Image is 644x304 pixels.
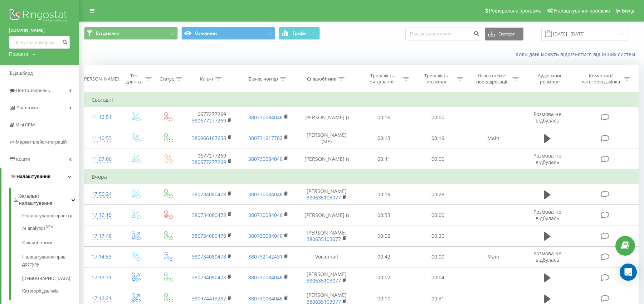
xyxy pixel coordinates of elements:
a: 380730084046 [248,191,283,198]
a: 380731617782 [248,135,283,141]
td: 00:20 [411,226,465,246]
a: 380635103077 [307,236,341,242]
img: Ringostat logo [9,7,70,25]
div: Назва схеми переадресації [472,73,511,85]
a: [DEMOGRAPHIC_DATA] [22,271,79,286]
button: Графік [279,27,320,40]
a: 380730084046 [248,114,283,121]
a: 380966167658 [192,135,226,141]
span: Аналiтика [16,105,38,110]
span: Вихід [622,8,634,14]
span: Маркетплейс інтеграцій [16,139,67,145]
div: Проекти [9,50,28,58]
span: Розмова не відбулась [533,250,561,263]
td: 00:00 [411,205,465,226]
div: [PERSON_NAME] [83,76,119,82]
span: Розмова не відбулась [533,152,561,165]
a: Категорії дзвінків [22,286,79,295]
td: [PERSON_NAME] () [296,149,357,170]
div: 17:19:15 [92,208,112,222]
td: 00:02 [357,226,411,246]
div: 17:17:48 [92,229,112,243]
td: [PERSON_NAME] [296,226,357,246]
button: Експорт [485,28,523,40]
div: 11:12:51 [92,110,112,124]
td: Сьогодні [84,93,639,107]
td: 00:13 [357,128,411,149]
a: 380974413282 [192,295,226,302]
a: Налаштування проєкту [22,212,79,221]
td: [PERSON_NAME] (SIP) [296,128,357,149]
td: Вчора [84,170,639,184]
a: 380734080478 [192,274,226,281]
div: Статус [160,76,174,82]
a: Загальні налаштування [13,188,79,210]
a: 380635103077 [307,277,341,284]
div: Тип дзвінка [125,73,143,85]
td: 00:42 [357,246,411,267]
td: 00:41 [357,149,411,170]
a: 380635103077 [307,194,341,201]
a: Налаштування [1,168,79,185]
a: [DOMAIN_NAME] [9,27,70,34]
td: 00:02 [357,267,411,288]
button: Всі дзвінки [84,27,178,40]
span: Графік [293,31,307,36]
td: [PERSON_NAME] () [296,107,357,128]
td: 0677277269 [184,107,240,128]
td: Main [465,128,521,149]
div: Клієнт [200,76,214,82]
div: 17:50:24 [92,187,112,201]
a: AI analyticsNEW [22,221,79,236]
span: Реферальна програма [489,8,542,14]
td: [PERSON_NAME] [296,184,357,205]
div: Тривалість розмови [418,73,455,85]
a: 380734080478 [192,253,226,260]
td: 00:00 [411,149,465,170]
a: Співробітники [22,236,79,250]
td: 00:16 [357,107,411,128]
span: Розмова не відбулась [533,111,561,124]
div: Співробітник [307,76,336,82]
div: 17:14:53 [92,250,112,264]
td: 00:19 [411,128,465,149]
div: Тривалість очікування [364,73,401,85]
span: Налаштування проєкту [22,212,72,219]
span: Центр звернень [16,88,50,93]
span: Mini CRM [15,122,35,127]
td: 0677277269 [184,149,240,170]
span: Категорії дзвінків [22,288,59,295]
span: Розмова не відбулась [533,208,561,222]
span: Всі дзвінки [96,30,119,36]
a: 380734080478 [192,232,226,239]
div: 11:07:06 [92,152,112,166]
td: 00:00 [411,107,465,128]
a: 380677277269 [192,117,226,124]
td: [PERSON_NAME] [296,267,357,288]
span: Налаштування профілю [554,8,610,14]
a: 380734080478 [192,191,226,198]
td: 00:00 [411,246,465,267]
input: Пошук за номером [9,36,70,49]
td: [PERSON_NAME] () [296,205,357,226]
div: Бізнес номер [249,76,278,82]
a: 380730084046 [248,155,283,162]
a: 380730084046 [248,212,283,218]
span: Дашборд [13,71,33,76]
span: Налаштування [16,174,50,179]
a: Коли дані можуть відрізнятися вiд інших систем [516,51,639,58]
input: Пошук за номером [405,28,481,40]
span: Кошти [16,156,30,162]
span: Налаштування прав доступу [22,254,75,268]
td: 00:28 [411,184,465,205]
a: 380730084046 [248,274,283,281]
span: [DEMOGRAPHIC_DATA] [22,275,70,282]
a: 380730084046 [248,295,283,302]
td: 00:04 [411,267,465,288]
td: 00:19 [357,184,411,205]
div: 17:13:31 [92,271,112,285]
td: Main [465,246,521,267]
td: 00:53 [357,205,411,226]
div: 11:10:53 [92,131,112,145]
a: 380677277269 [192,159,226,165]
